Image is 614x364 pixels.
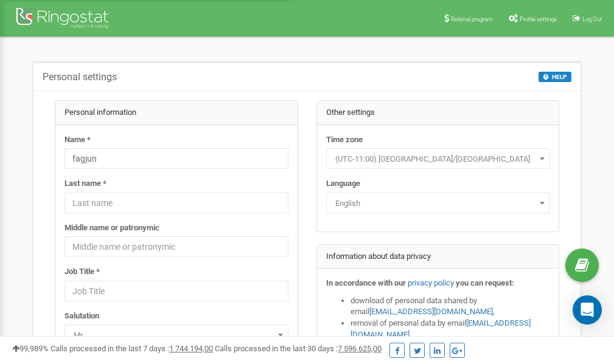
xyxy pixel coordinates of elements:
a: [EMAIL_ADDRESS][DOMAIN_NAME] [369,307,493,316]
button: HELP [539,72,571,82]
input: Middle name or patronymic [65,236,288,257]
h5: Personal settings [43,72,117,83]
label: Last name * [65,178,106,190]
li: removal of personal data by email , [351,318,550,340]
li: download of personal data shared by email , [351,295,550,318]
input: Job Title [65,281,288,301]
div: Open Intercom Messenger [573,295,602,325]
span: 99,989% [12,344,49,353]
label: Middle name or patronymic [65,222,159,234]
label: Salutation [65,311,99,322]
span: Profile settings [520,16,557,22]
span: (UTC-11:00) Pacific/Midway [330,151,546,168]
span: Calls processed in the last 30 days : [215,344,382,353]
label: Language [326,178,360,190]
label: Name * [65,134,91,146]
label: Job Title * [65,266,100,278]
div: Personal information [55,101,298,125]
u: 1 744 194,00 [169,344,213,353]
span: Referral program [451,16,493,22]
span: Mr. [69,327,284,344]
a: privacy policy [408,278,454,287]
u: 7 596 625,00 [338,344,382,353]
span: English [330,195,546,212]
input: Last name [65,193,288,213]
span: English [326,193,550,213]
span: Calls processed in the last 7 days : [51,344,213,353]
strong: you can request: [456,278,514,287]
label: Time zone [326,134,363,146]
span: Mr. [65,325,288,345]
input: Name [65,148,288,169]
span: (UTC-11:00) Pacific/Midway [326,148,550,169]
strong: In accordance with our [326,278,406,287]
span: Log Out [582,16,602,22]
div: Information about data privacy [317,245,559,269]
div: Other settings [317,101,559,125]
